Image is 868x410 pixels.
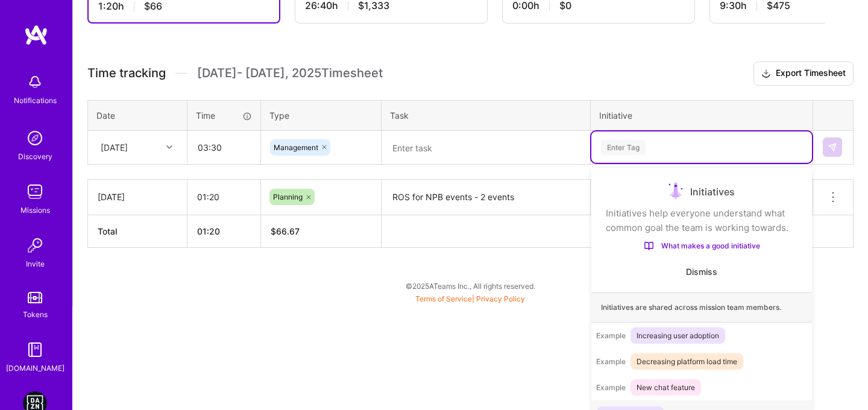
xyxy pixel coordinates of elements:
i: icon Chevron [166,144,172,150]
img: tokens [28,292,42,303]
span: Example [596,331,626,340]
div: [DATE] [98,191,177,203]
div: Missions [20,204,50,216]
div: [DOMAIN_NAME] [6,362,64,374]
img: Initiatives [668,182,683,201]
i: icon Download [761,68,771,80]
div: Initiatives are shared across mission team members. [591,292,812,323]
button: Dismiss [686,266,717,278]
span: Example [596,383,626,392]
div: Enter Tag [601,138,646,157]
a: What makes a good initiative [606,240,797,251]
div: Initiatives [606,182,797,201]
span: Decreasing platform load time [631,353,743,370]
img: Submit [828,142,837,152]
div: Initiative [599,109,804,122]
span: Increasing user adoption [631,327,725,344]
th: Date [88,100,187,130]
textarea: ROS for NPB events - 2 events [383,181,589,214]
div: Invite [26,257,45,270]
span: Example [596,357,626,366]
div: Initiatives help everyone understand what common goal the team is working towards. [606,206,797,235]
a: Terms of Service [415,294,472,303]
a: Privacy Policy [476,294,525,303]
div: [DATE] [101,141,128,154]
img: teamwork [23,180,47,204]
div: Notifications [14,94,57,107]
span: Management [274,143,318,152]
th: Type [261,100,382,130]
img: logo [24,24,48,46]
input: HH:MM [188,131,260,163]
img: guide book [23,338,47,362]
img: What makes a good initiative [644,241,654,251]
img: discovery [23,126,47,150]
div: © 2025 ATeams Inc., All rights reserved. [72,271,868,301]
img: bell [23,70,47,94]
div: Discovery [18,150,52,163]
th: 01:20 [187,215,261,247]
input: HH:MM [187,181,260,213]
span: Time tracking [87,66,166,81]
span: [DATE] - [DATE] , 2025 Timesheet [197,66,383,81]
img: Invite [23,233,47,257]
button: Export Timesheet [753,61,854,86]
span: New chat feature [631,379,701,396]
div: Time [196,109,252,122]
div: Tokens [23,308,48,321]
th: Total [88,215,187,247]
th: Task [382,100,591,130]
span: | [415,294,525,303]
span: Planning [273,192,303,201]
span: $ 66.67 [271,226,300,236]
